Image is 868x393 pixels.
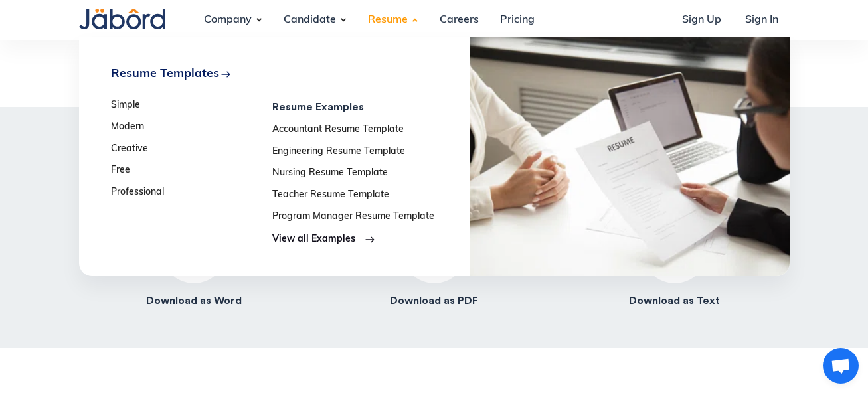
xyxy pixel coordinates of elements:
[272,168,434,179] a: Nursing Resume Template
[193,2,262,38] div: Company
[470,37,790,276] img: Resume Templates
[146,294,242,308] h4: Download as Word
[823,348,859,384] a: Conversa aberta
[671,2,732,38] a: Sign Up
[79,9,165,29] img: Jabord
[735,2,789,38] a: Sign In
[390,294,478,308] h4: Download as PDF
[272,125,434,136] a: Accountant Resume Template
[111,144,264,155] a: Creative
[111,68,434,80] a: Resume Templateseast
[272,100,434,114] h4: Resume Examples
[272,234,434,246] a: View all Exampleseast
[273,2,347,38] div: Candidate
[111,100,264,112] a: Simple
[111,122,264,133] a: Modern
[272,190,434,201] a: Teacher Resume Template
[272,212,434,223] a: Program Manager Resume Template
[272,234,355,244] strong: View all Examples
[429,2,489,38] a: Careers
[357,2,418,38] div: Resume
[79,37,790,276] nav: Resume
[629,294,720,308] h4: Download as Text
[111,68,219,80] span: Resume Templates
[111,165,264,177] a: Free
[220,69,231,80] div: east
[489,2,545,38] a: Pricing
[111,187,264,198] a: Professional
[365,234,375,246] div: east
[272,147,434,158] a: Engineering Resume Template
